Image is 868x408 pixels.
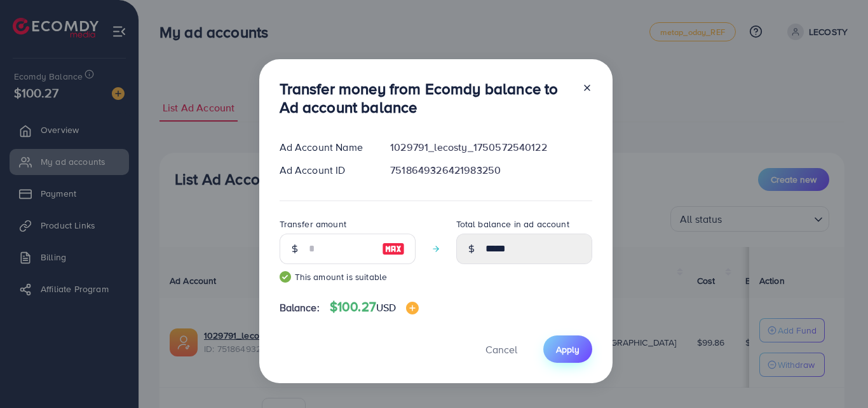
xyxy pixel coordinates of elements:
h3: Transfer money from Ecomdy balance to Ad account balance [280,80,572,116]
button: Cancel [470,335,533,363]
button: Apply [543,335,592,363]
div: 1029791_lecosty_1750572540122 [380,140,602,155]
small: This amount is suitable [280,271,416,283]
div: Ad Account ID [269,163,381,178]
span: Apply [556,343,580,356]
span: USD [376,300,396,314]
img: image [406,302,419,314]
label: Transfer amount [280,218,346,230]
img: guide [280,271,291,283]
span: Balance: [280,300,320,315]
span: Cancel [485,342,517,356]
div: 7518649326421983250 [380,163,602,178]
div: Ad Account Name [269,140,381,155]
iframe: Chat [814,351,858,398]
img: image [382,241,405,257]
label: Total balance in ad account [456,218,569,230]
h4: $100.27 [330,299,419,315]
